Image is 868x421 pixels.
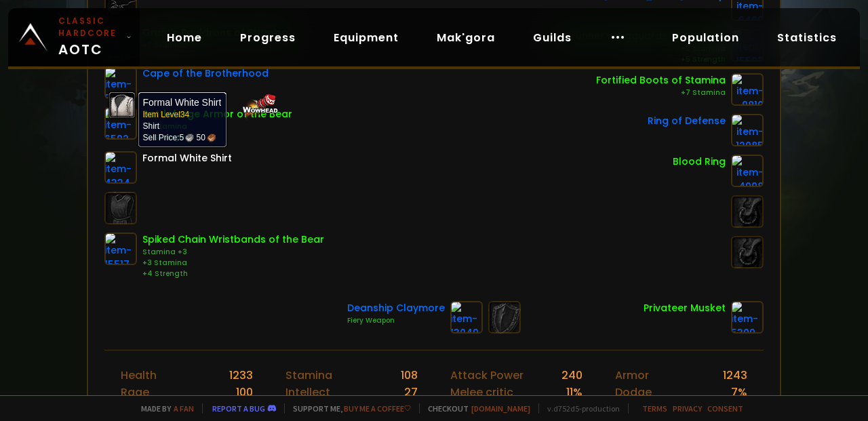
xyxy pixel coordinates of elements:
a: Guilds [522,24,583,52]
div: Rage [121,384,149,401]
td: Shirt [143,121,170,132]
div: +3 Stamina [142,258,324,268]
a: Report a bug [212,403,265,414]
img: item-9810 [731,73,764,106]
div: Privateer Musket [644,301,726,315]
span: Made by [133,403,194,414]
img: item-15517 [104,233,137,265]
div: Deanship Claymore [347,301,445,315]
img: item-4998 [731,155,764,187]
img: item-5193 [104,66,137,99]
a: Progress [229,24,307,52]
a: Mak'gora [426,24,506,52]
a: Buy me a coffee [344,403,411,414]
img: item-5309 [731,301,764,334]
div: Intellect [285,384,330,401]
div: Attack Power [450,367,524,384]
span: 50 [197,132,216,144]
div: +4 Strength [142,268,324,279]
div: Fortified Boots of Stamina [596,73,726,87]
span: 5 [180,132,195,144]
a: a fan [174,403,194,414]
div: Cape of the Brotherhood [142,66,269,81]
div: +7 Stamina [596,87,726,98]
div: Spiked Chain Wristbands of the Bear [142,233,324,247]
div: Sell Price: [143,132,222,144]
a: [DOMAIN_NAME] [471,403,530,414]
span: Item Level 34 [143,110,190,119]
div: 7 % [731,384,747,401]
img: item-6592 [104,107,137,140]
div: Blood Ring [673,155,726,169]
a: Statistics [766,24,848,52]
span: Checkout [419,403,530,414]
div: Dodge [615,384,652,401]
a: Population [661,24,750,52]
b: Formal White Shirt [143,97,222,108]
div: Fiery Weapon [347,315,445,326]
img: item-13049 [450,301,483,334]
span: v. d752d5 - production [538,403,620,414]
div: Formal White Shirt [142,151,232,165]
a: Equipment [323,24,410,52]
div: 1243 [723,367,747,384]
div: Melee critic [450,384,513,401]
div: 100 [236,384,253,401]
div: 108 [401,367,418,384]
div: Stamina [285,367,332,384]
div: Health [121,367,157,384]
div: 1233 [229,367,253,384]
div: Ring of Defense [648,114,726,128]
img: item-4334 [104,151,137,184]
a: Consent [707,403,743,414]
div: 240 [561,367,583,384]
div: Armor [615,367,649,384]
img: item-12985 [731,114,764,146]
span: AOTC [58,15,121,60]
a: Classic HardcoreAOTC [8,8,140,66]
a: Home [156,24,213,52]
div: 27 [404,384,418,401]
a: Terms [642,403,667,414]
small: Classic Hardcore [58,15,121,39]
div: 11 % [566,384,583,401]
span: Support me, [284,403,411,414]
a: Privacy [673,403,702,414]
div: Stamina +3 [142,247,324,258]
